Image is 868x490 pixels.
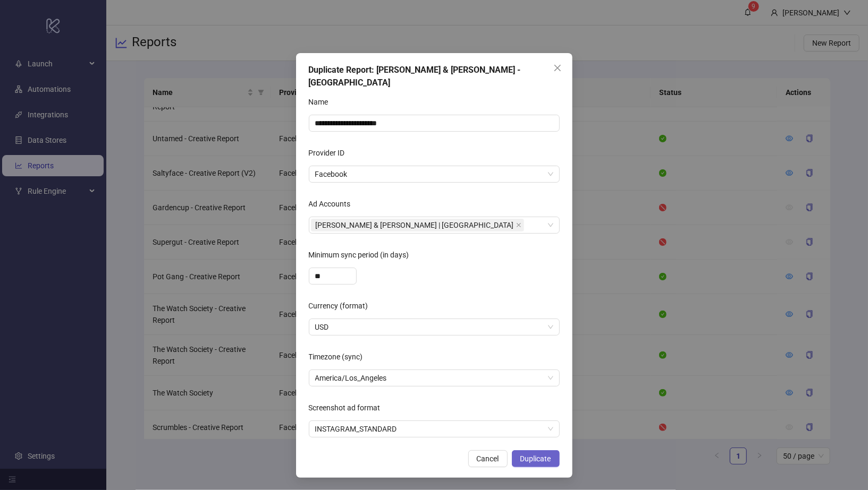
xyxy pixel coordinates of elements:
span: USD [315,319,553,335]
label: Timezone (sync) [309,348,370,365]
span: INSTAGRAM_STANDARD [315,421,553,437]
span: Facebook [315,166,553,182]
label: Name [309,93,335,110]
span: [PERSON_NAME] & [PERSON_NAME] | [GEOGRAPHIC_DATA] [316,219,514,231]
span: Cancel [477,454,499,463]
div: Duplicate Report: [PERSON_NAME] & [PERSON_NAME] - [GEOGRAPHIC_DATA] [309,64,560,89]
span: Purdy & Figg | US [311,219,524,231]
label: Minimum sync period (in days) [309,246,416,263]
label: Ad Accounts [309,195,358,212]
input: Name [309,115,560,132]
label: Currency (format) [309,297,375,314]
span: close [516,222,521,228]
span: close [553,64,562,72]
label: Screenshot ad format [309,399,387,416]
button: Close [549,59,566,76]
button: Duplicate [512,450,560,467]
input: Minimum sync period (in days) [309,268,356,284]
label: Provider ID [309,144,352,161]
span: Duplicate [520,454,551,463]
span: America/Los_Angeles [315,370,553,386]
button: Cancel [468,450,508,467]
